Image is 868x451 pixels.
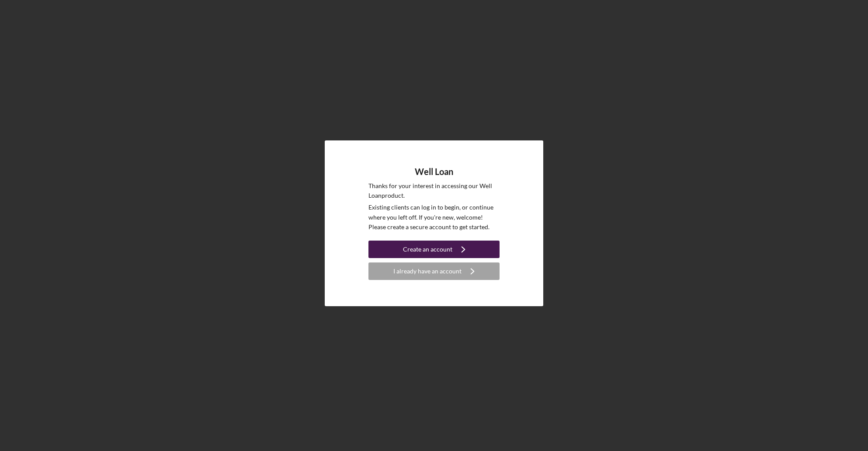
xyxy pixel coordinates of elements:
[368,262,500,280] button: I already have an account
[368,241,500,258] button: Create an account
[415,167,453,177] h4: Well Loan
[368,203,500,232] p: Existing clients can log in to begin, or continue where you left off. If you're new, welcome! Ple...
[403,241,452,258] div: Create an account
[368,181,500,201] p: Thanks for your interest in accessing our Well Loan product.
[368,241,500,260] a: Create an account
[393,262,462,280] div: I already have an account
